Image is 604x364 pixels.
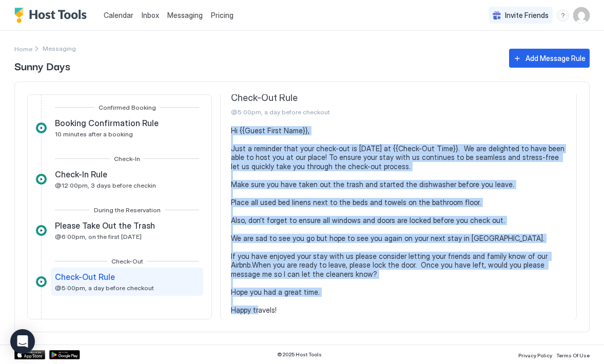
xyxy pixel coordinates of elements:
[557,9,569,22] div: menu
[518,352,552,358] span: Privacy Policy
[55,233,142,240] span: @6:00pm, on the first [DATE]
[231,92,525,104] span: Check-Out Rule
[142,10,159,21] a: Inbox
[142,11,159,19] span: Inbox
[43,45,76,52] span: Breadcrumb
[556,352,590,358] span: Terms Of Use
[55,181,156,189] span: @12:00pm, 3 days before checkin
[211,11,233,20] span: Pricing
[55,272,115,282] span: Check-Out Rule
[525,53,586,64] div: Add Message Rule
[573,7,590,24] div: User profile
[518,349,552,360] a: Privacy Policy
[14,350,45,359] a: App Store
[99,104,156,111] span: Confirmed Booking
[231,126,566,315] pre: Hi {{Guest First Name}}, Just a reminder that your check-out is [DATE] at {{Check-Out Time}}. We ...
[277,351,322,358] span: © 2025 Host Tools
[167,11,203,19] span: Messaging
[55,284,154,292] span: @5:00pm, a day before checkout
[94,206,161,214] span: During the Reservation
[55,130,133,138] span: 10 minutes after a booking
[14,43,32,54] div: Breadcrumb
[509,49,590,68] button: Add Message Rule
[49,350,80,359] a: Google Play Store
[14,43,32,54] a: Home
[55,169,107,179] span: Check-In Rule
[231,108,525,116] span: @5:00pm, a day before checkout
[55,118,159,128] span: Booking Confirmation Rule
[556,349,590,360] a: Terms Of Use
[104,10,133,21] a: Calendar
[55,220,155,231] span: Please Take Out the Trash
[14,8,91,23] a: Host Tools Logo
[111,257,143,265] span: Check-Out
[14,58,499,73] span: Sunny Days
[104,11,133,19] span: Calendar
[167,10,203,21] a: Messaging
[114,155,140,163] span: Check-In
[14,45,32,53] span: Home
[505,11,549,20] span: Invite Friends
[10,329,35,354] div: Open Intercom Messenger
